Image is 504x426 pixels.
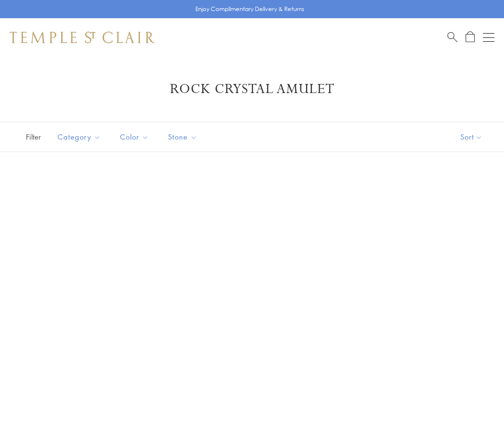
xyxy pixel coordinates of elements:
[161,126,204,148] button: Stone
[195,4,304,14] p: Enjoy Complimentary Delivery & Returns
[53,131,108,143] span: Category
[115,131,156,143] span: Color
[50,126,108,148] button: Category
[163,131,204,143] span: Stone
[483,32,494,43] button: Open navigation
[113,126,156,148] button: Color
[24,81,480,98] h1: Rock Crystal Amulet
[447,31,457,43] a: Search
[10,32,155,43] img: Temple St. Clair
[466,31,475,43] a: Open Shopping Bag
[439,122,504,152] button: Show sort by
